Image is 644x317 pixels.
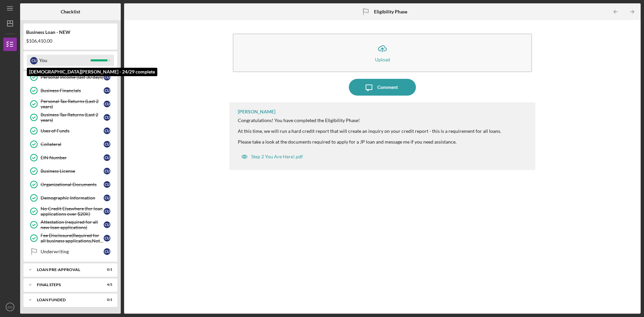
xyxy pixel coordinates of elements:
a: CollateralCU [27,138,114,151]
div: Fee Disclosure(Required for all business applications,Not needed for Contractor loans) [41,233,104,244]
a: Personal Income (last 30 days)CU [27,70,114,84]
div: C U [104,127,110,134]
div: Uses of Funds [41,128,104,134]
div: No Credit Elsewhere (for loan applications over $20K) [41,206,104,217]
a: Attestation (required for all new loan applications)CU [27,218,114,231]
div: You [39,55,91,66]
div: C U [104,114,110,121]
div: Underwriting [41,249,104,254]
div: Business Financials [41,88,104,93]
a: Fee Disclosure(Required for all business applications,Not needed for Contractor loans)CU [27,231,114,245]
text: CU [8,305,12,309]
div: Step 2 You Are Here!.pdf [251,154,303,159]
div: Business Loan - NEW [26,30,115,35]
button: Step 2 You Are Here!.pdf [238,150,306,163]
div: C U [104,141,110,148]
div: Collateral [41,142,104,147]
div: C U [104,208,110,215]
a: Business Tax Returns (Last 2 years)CU [27,111,114,124]
div: EIN Number [41,155,104,160]
div: Attestation (required for all new loan applications) [41,219,104,230]
div: Comment [377,79,398,96]
div: Congratulations! You have completed the Eligibility Phase! [238,118,501,123]
a: Business FinancialsCU [27,84,114,97]
div: 4 / 5 [100,283,112,287]
div: LOAN FUNDED [37,298,96,302]
div: C U [104,154,110,161]
button: Upload [233,34,532,72]
div: 0 / 1 [100,298,112,302]
div: FINAL STEPS [37,283,96,287]
div: Business License [41,168,104,174]
div: C U [30,57,38,64]
div: [PERSON_NAME] [238,109,275,114]
div: C U [104,101,110,107]
a: UnderwritingCU [27,245,114,258]
div: C U [104,221,110,228]
button: CU [3,300,17,314]
div: Upload [375,57,390,62]
div: C U [104,248,110,255]
button: Comment [349,79,416,96]
div: C U [104,235,110,242]
div: Business Tax Returns (Last 2 years) [41,112,104,123]
div: Organizational Documents [41,182,104,187]
a: EIN NumberCU [27,151,114,164]
a: Demographic InformationCU [27,191,114,205]
a: Uses of FundsCU [27,124,114,138]
div: Please take a look at the documents required to apply for a JP loan and message me if you need as... [238,139,501,145]
div: C U [104,87,110,94]
a: Personal Tax Returns (Last 2 years)CU [27,97,114,111]
div: $106,410.00 [26,38,115,44]
div: Demographic Information [41,195,104,201]
div: C U [104,181,110,188]
div: LOAN PRE-APPROVAL [37,268,96,272]
a: No Credit Elsewhere (for loan applications over $20K)CU [27,205,114,218]
b: Eligibility Phase [374,9,407,14]
div: C U [104,195,110,201]
a: Business LicenseCU [27,164,114,178]
a: Organizational DocumentsCU [27,178,114,191]
div: 0 / 1 [100,268,112,272]
div: Personal Income (last 30 days) [41,74,104,80]
div: At this time, we will run a hard credit report that will create an inquiry on your credit report ... [238,128,501,134]
b: Checklist [61,9,80,14]
div: C U [104,168,110,174]
div: C U [104,74,110,81]
div: Personal Tax Returns (Last 2 years) [41,99,104,109]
